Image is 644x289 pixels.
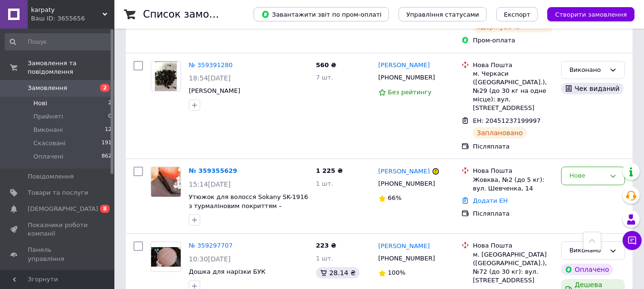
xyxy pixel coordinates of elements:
a: № 359391280 [189,61,233,69]
span: karpaty [31,6,102,14]
span: 2 [108,99,112,108]
span: [DEMOGRAPHIC_DATA] [28,205,98,213]
span: 10:30[DATE] [189,255,231,263]
span: Замовлення [28,84,67,92]
span: Експорт [504,11,531,18]
a: [PERSON_NAME] [378,167,430,176]
a: Дошка для нарізки БУК [189,268,266,275]
button: Експорт [496,7,538,21]
div: Виконано [569,246,605,256]
span: 12 [105,126,112,134]
span: Оплачені [33,152,63,161]
div: Нова Пошта [473,241,553,250]
span: 8 [100,205,110,213]
button: Створити замовлення [547,7,634,21]
span: Завантажити звіт по пром-оплаті [261,10,381,19]
div: Заплановано [473,127,527,139]
a: Фото товару [151,61,181,91]
div: Чек виданий [561,83,623,94]
div: Післяплата [473,209,553,218]
span: Без рейтингу [388,89,432,96]
span: ЕН: 20451237199997 [473,117,541,124]
span: 191 [102,139,112,148]
span: Створити замовлення [555,11,627,18]
div: м. Черкаси ([GEOGRAPHIC_DATA].), №29 (до 30 кг на одне місце): вул. [STREET_ADDRESS] [473,70,553,113]
div: Оплачено [561,264,613,275]
span: 862 [102,152,112,161]
img: Фото товару [151,167,181,197]
span: 1 225 ₴ [316,167,343,174]
span: 18:54[DATE] [189,74,231,82]
a: Додати ЕН [473,197,508,204]
div: [PHONE_NUMBER] [377,71,437,84]
a: [PERSON_NAME] [378,242,430,251]
span: 1 шт. [316,255,333,262]
div: 28.14 ₴ [316,267,359,279]
span: 560 ₴ [316,61,337,69]
a: № 359297707 [189,242,233,249]
span: Показники роботи компанії [28,221,88,238]
div: Післяплата [473,142,553,151]
div: Ваш ID: 3655656 [31,14,114,23]
span: 66% [388,194,402,201]
span: 15:14[DATE] [189,180,231,188]
span: Нові [33,99,47,108]
div: [PHONE_NUMBER] [377,252,437,265]
span: 2 [100,84,110,92]
span: Повідомлення [28,172,74,181]
a: Фото товару [151,167,181,197]
span: Виконані [33,126,63,134]
span: Скасовані [33,139,66,148]
a: № 359355629 [189,167,237,174]
div: м. [GEOGRAPHIC_DATA] ([GEOGRAPHIC_DATA].), №72 (до 30 кг): вул. [STREET_ADDRESS] [473,250,553,285]
a: Створити замовлення [538,10,634,18]
span: Управління статусами [406,11,479,18]
button: Чат з покупцем [623,231,642,250]
div: Виконано [569,65,605,75]
div: Нова Пошта [473,61,553,70]
div: Пром-оплата [473,36,553,45]
span: 7 шт. [316,74,333,81]
img: Фото товару [151,247,181,267]
a: Фото товару [151,241,181,272]
span: Товари та послуги [28,189,88,197]
div: Нова Пошта [473,167,553,175]
button: Управління статусами [399,7,487,21]
a: [PERSON_NAME] [378,61,430,70]
div: Нове [569,171,605,181]
img: Фото товару [155,61,177,91]
button: Завантажити звіт по пром-оплаті [254,7,389,21]
span: Прийняті [33,112,63,121]
span: Замовлення та повідомлення [28,59,114,76]
div: [PHONE_NUMBER] [377,178,437,190]
span: 100% [388,269,406,276]
span: 223 ₴ [316,242,337,249]
span: 1 шт. [316,180,333,187]
h1: Список замовлень [143,9,240,20]
span: Панель управління [28,246,88,263]
a: Утюжок для волосся Sokany SK-1916 з турмаліновим покриттям – дбайливе випрямлення і захист волосс... [189,193,308,227]
span: 0 [108,112,112,121]
div: Жовква, №2 (до 5 кг): вул. Шевченка, 14 [473,176,553,193]
a: [PERSON_NAME] [189,87,240,94]
input: Пошук [5,33,112,50]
